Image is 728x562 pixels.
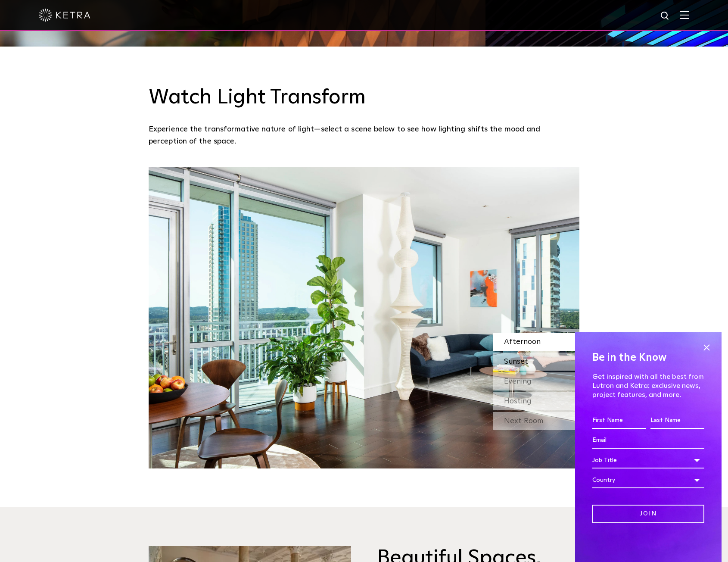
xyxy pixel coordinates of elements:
[592,412,646,429] input: First Name
[660,11,671,22] img: search icon
[504,338,541,346] span: Afternoon
[592,452,704,468] div: Job Title
[504,378,532,385] span: Evening
[592,372,704,399] p: Get inspired with all the best from Lutron and Ketra: exclusive news, project features, and more.
[149,85,579,110] h3: Watch Light Transform
[149,123,575,148] p: Experience the transformative nature of light—select a scene below to see how lighting shifts the...
[493,412,579,430] div: Next Room
[504,397,532,405] span: Hosting
[39,9,90,22] img: ketra-logo-2019-white
[592,432,704,449] input: Email
[650,412,704,429] input: Last Name
[680,11,689,19] img: Hamburger%20Nav.svg
[592,350,704,366] h4: Be in the Know
[149,167,579,468] img: SS_HBD_LivingRoom_Desktop_01
[592,472,704,488] div: Country
[592,505,704,523] input: Join
[504,358,528,365] span: Sunset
